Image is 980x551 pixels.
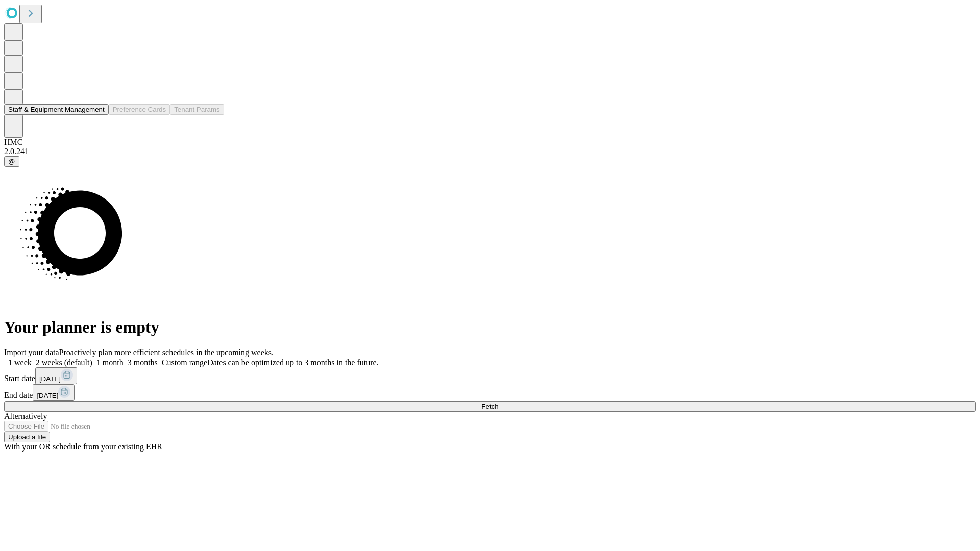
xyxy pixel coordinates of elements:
span: Alternatively [4,412,47,420]
span: With your OR schedule from your existing EHR [4,442,162,451]
span: 1 month [96,358,124,367]
span: Dates can be optimized up to 3 months in the future. [207,358,378,367]
button: [DATE] [33,384,75,401]
span: 2 weeks (default) [36,358,92,367]
span: [DATE] [39,375,61,383]
button: Fetch [4,401,976,412]
span: Fetch [481,403,498,410]
button: Upload a file [4,432,50,442]
button: [DATE] [35,367,77,384]
button: @ [4,156,19,167]
span: @ [8,158,15,165]
span: 1 week [8,358,32,367]
button: Staff & Equipment Management [4,104,109,115]
span: Import your data [4,348,59,357]
span: [DATE] [37,392,58,399]
button: Preference Cards [109,104,170,115]
div: End date [4,384,976,401]
h1: Your planner is empty [4,318,976,337]
div: 2.0.241 [4,147,976,156]
span: 3 months [128,358,158,367]
span: Proactively plan more efficient schedules in the upcoming weeks. [59,348,274,357]
div: HMC [4,138,976,147]
span: Custom range [162,358,207,367]
button: Tenant Params [170,104,224,115]
div: Start date [4,367,976,384]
